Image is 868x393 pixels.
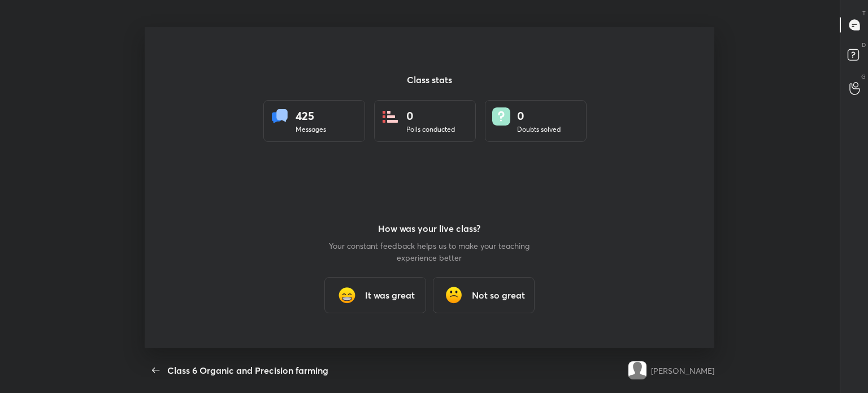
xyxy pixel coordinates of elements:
p: D [862,41,866,49]
div: Class 6 Organic and Precision farming [167,364,328,377]
img: default.png [628,361,646,379]
img: statsMessages.856aad98.svg [271,107,289,126]
div: 425 [296,107,326,124]
img: grinning_face_with_smiling_eyes_cmp.gif [336,284,358,306]
h3: Class stats [145,73,714,87]
img: statsPoll.b571884d.svg [381,107,400,126]
div: 0 [517,107,561,124]
div: Doubts solved [517,124,561,135]
h3: Not so great [472,288,525,302]
img: doubts.8a449be9.svg [492,107,510,126]
img: frowning_face_cmp.gif [442,284,465,306]
div: [PERSON_NAME] [651,365,714,377]
div: Polls conducted [406,124,455,135]
div: 0 [406,107,455,124]
p: Your constant feedback helps us to make your teaching experience better [328,240,531,264]
h3: How was your live class? [328,222,531,235]
p: T [862,9,866,18]
div: Messages [296,124,326,135]
p: G [861,72,866,81]
h3: It was great [365,288,415,302]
